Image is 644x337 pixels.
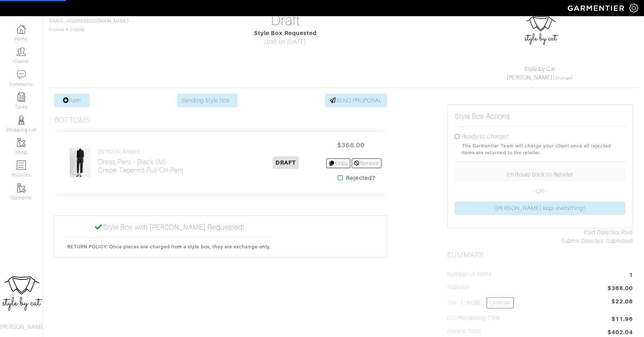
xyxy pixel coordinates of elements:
div: Not Paid Not Submitted [447,228,633,245]
span: DRAFT [273,156,299,169]
div: ( ) [450,65,630,82]
small: The Garmentier Team will charge your client once all rejected items are returned to the retailer. [462,142,625,156]
a: Override [487,297,513,308]
div: Draft on [DATE] [192,38,378,46]
a: Style by Cat [524,66,556,72]
div: Style Box Requested [192,29,378,38]
a: [PERSON_NAME] Dress Pant - Black (M)Crepe Tapered Pull-On Pant [98,149,184,174]
h5: CC Processing 2.9% [447,315,500,322]
img: jrK6GsvMiFFuaPsiVH7d13oP [69,148,91,178]
img: garments-icon-b7da505a4dc4fd61783c78ac3ca0ef83fa9d6f193b1c9dc38574b1d14d53ca28.png [17,138,26,147]
a: Remove [352,158,381,168]
span: Paid Date: [584,229,611,236]
h5: Tax ( : 6.0%) [447,297,514,308]
a: Copy [326,158,350,168]
h2: Dress Pant - Black (M) Crepe Tapered Pull-On Pant [98,158,184,174]
img: garments-icon-b7da505a4dc4fd61783c78ac3ca0ef83fa9d6f193b1c9dc38574b1d14d53ca28.png [17,184,26,192]
img: orders-icon-0abe47150d42831381b5fb84f609e132dff9fe21cb692f30cb5eec754e2cba89.png [17,161,26,170]
span: [PHONE_NUMBER] Invoice # 24858 [49,10,129,32]
span: $368.00 [329,137,372,153]
h3: Bottoms [54,116,90,125]
strong: Rejected? [346,174,375,182]
h5: Style Box with [PERSON_NAME] Requested! [67,223,271,231]
p: - OR - [455,187,625,196]
h5: Subtotal [447,284,469,291]
span: $11.96 [611,315,633,324]
h1: Draft [192,12,378,29]
img: sqfhH5ujEUJVgHNqKcjwS58U.jpg [523,15,558,50]
span: $22.08 [611,297,633,306]
h2: Summary [447,251,633,260]
h5: Number of Items [447,271,492,278]
img: dashboard-icon-dbcd8f5a0b271acd01030246c82b418ddd0df26cd7fceb0bd07c9910d44c42f6.png [17,25,26,34]
label: Ready to Charge? [462,132,509,141]
a: [PERSON_NAME] kept everything! [455,201,625,215]
img: garmentier-logo-header-white-b43fb05a5012e4ada735d5af1a66efaba907eab6374d6393d1fbf88cb4ef424d.png [564,2,629,14]
span: 1 [629,271,633,280]
h5: Style Box Actions [455,112,511,121]
img: stylists-icon-eb353228a002819b7ec25b43dbf5f0378dd9e0616d9560372ff212230b889e62.png [17,116,26,124]
a: Change [555,76,571,80]
span: $368.00 [608,284,633,294]
img: gear-icon-white-bd11855cb880d31180b6d7d6211b90ccbf57a29d726f0c71d8c61bd08dd39cc2.png [629,4,638,13]
span: Submit Date: [561,238,595,244]
a: Item [54,94,90,107]
a: [EMAIL_ADDRESS][DOMAIN_NAME] [49,19,129,24]
img: comment-icon-a0a6a9ef722e966f86d9cbdc48e553b5cf19dbc54f86b18d962a5391bc8f6eb6.png [17,70,26,79]
img: reminder-icon-8004d30b9f0a5d33ae49ab947aed9ed385cf756f9e5892f1edd6e32f2345188e.png [17,93,26,102]
h4: [PERSON_NAME] [98,149,184,155]
a: Sending Style Box... [177,94,238,107]
img: clients-icon-6bae9207a08558b7cb47a8932f037763ab4055f8c8b6bfacd5dc20c3e0201464.png [17,47,26,56]
a: En Route Back to Retailer [455,168,625,181]
p: RETURN POLICY: Once pieces are charged from a style box, they are exchange-only. [67,243,271,250]
a: [PERSON_NAME] [507,74,553,81]
h5: Invoice Total [447,328,481,335]
a: SEND PROPOSAL [325,94,387,107]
